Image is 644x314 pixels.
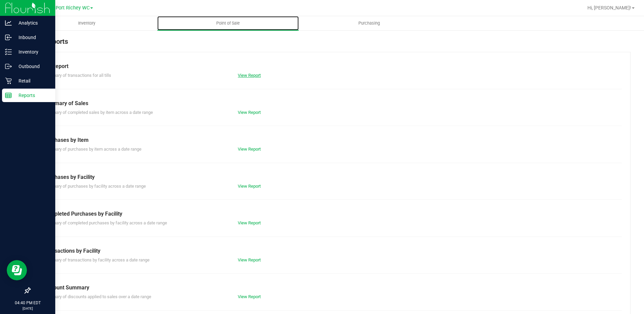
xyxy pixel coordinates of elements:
inline-svg: Analytics [5,20,12,26]
a: View Report [238,257,261,262]
p: Inventory [12,48,52,56]
p: Analytics [12,19,52,27]
a: View Report [238,220,261,225]
span: Summary of completed purchases by facility across a date range [43,220,167,225]
a: Inventory [16,16,157,30]
span: New Port Richey WC [44,5,90,11]
inline-svg: Inbound [5,34,12,41]
inline-svg: Retail [5,77,12,84]
span: Point of Sale [207,20,249,26]
inline-svg: Reports [5,92,12,99]
a: Purchasing [299,16,440,30]
span: Purchasing [349,20,389,26]
div: POS Reports [30,36,631,52]
div: Purchases by Facility [43,173,617,181]
span: Hi, [PERSON_NAME]! [587,5,631,10]
div: Purchases by Item [43,136,617,144]
p: Outbound [12,62,52,70]
span: Summary of purchases by facility across a date range [43,184,146,189]
iframe: Resource center [7,260,27,280]
div: Till Report [43,62,617,70]
a: View Report [238,184,261,189]
p: 04:40 PM EDT [3,300,52,306]
p: Retail [12,77,52,85]
div: Transactions by Facility [43,247,617,255]
span: Summary of completed sales by item across a date range [43,110,153,115]
p: Inbound [12,33,52,41]
span: Inventory [69,20,104,26]
span: Summary of purchases by item across a date range [43,147,141,152]
inline-svg: Outbound [5,63,12,70]
p: [DATE] [3,306,52,311]
p: Reports [12,91,52,99]
a: View Report [238,73,261,78]
div: Summary of Sales [43,99,617,107]
a: View Report [238,147,261,152]
div: Completed Purchases by Facility [43,210,617,218]
a: View Report [238,294,261,299]
span: Summary of transactions for all tills [43,73,111,78]
a: Point of Sale [157,16,298,30]
a: View Report [238,110,261,115]
span: Summary of transactions by facility across a date range [43,257,150,262]
div: Discount Summary [43,284,617,292]
inline-svg: Inventory [5,49,12,55]
span: Summary of discounts applied to sales over a date range [43,294,151,299]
